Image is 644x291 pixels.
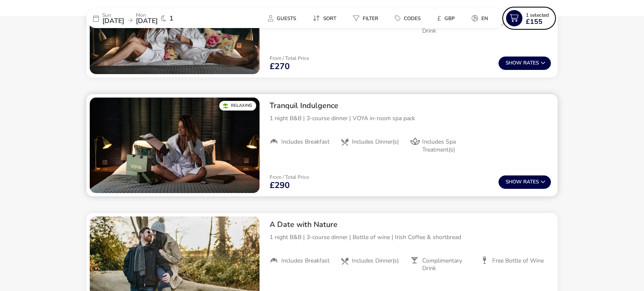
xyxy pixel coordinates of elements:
p: From / Total Price [270,175,309,180]
span: Show [506,60,523,66]
span: en [481,15,488,22]
div: Relaxing [219,101,256,111]
naf-pibe-menu-bar-item: Filter [346,12,388,24]
p: From / Total Price [270,56,309,61]
span: Filter [363,15,378,22]
span: 1 [169,15,174,22]
span: 1 Selected [526,12,549,18]
naf-pibe-menu-bar-item: en [465,12,498,24]
naf-pibe-menu-bar-item: Guests [261,12,306,24]
button: Guests [261,12,303,24]
span: Free Bottle of Wine [492,257,544,265]
span: GBP [444,15,455,22]
button: £GBP [431,12,462,24]
naf-pibe-menu-bar-item: 1 Selected£155 [504,8,558,28]
span: [DATE] [136,16,158,26]
p: Mon [136,13,158,18]
span: Show [506,179,523,185]
span: Complimentary Drink [422,257,474,272]
naf-pibe-menu-bar-item: £GBP [431,12,465,24]
span: Includes Breakfast [281,257,330,265]
span: Guests [277,15,296,22]
div: A Date with Nature1 night B&B | 3-course dinner | Bottle of wine | Irish Coffee & shortbreadInclu... [263,213,558,279]
p: Sun [102,13,124,18]
div: Sun[DATE]Mon[DATE]1 [86,8,212,28]
span: Includes Dinner(s) [352,138,399,146]
span: Includes Spa Treatment(s) [422,138,474,153]
button: ShowRates [499,57,551,70]
p: 1 night B&B | 3-course dinner | Bottle of wine | Irish Coffee & shortbread [270,233,551,242]
span: Sort [323,15,336,22]
h2: Tranquil Indulgence [270,101,551,111]
span: Includes Dinner(s) [352,257,399,265]
naf-pibe-menu-bar-item: Codes [388,12,431,24]
span: Includes Breakfast [281,138,330,146]
swiper-slide: 1 / 1 [90,98,260,193]
h2: A Date with Nature [270,220,551,229]
span: £290 [270,181,290,190]
button: ShowRates [499,175,551,189]
button: 1 Selected£155 [504,8,554,28]
naf-pibe-menu-bar-item: Sort [306,12,346,24]
button: Sort [306,12,343,24]
span: Codes [404,15,421,22]
button: en [465,12,495,24]
span: [DATE] [102,16,124,26]
span: £155 [526,18,543,25]
i: £ [437,14,441,23]
p: 1 night B&B | 3-course dinner | VOYA in-room spa pack [270,114,551,123]
div: Tranquil Indulgence1 night B&B | 3-course dinner | VOYA in-room spa packIncludes BreakfastInclude... [263,94,558,160]
button: Codes [388,12,427,24]
span: £270 [270,62,290,71]
button: Filter [346,12,385,24]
